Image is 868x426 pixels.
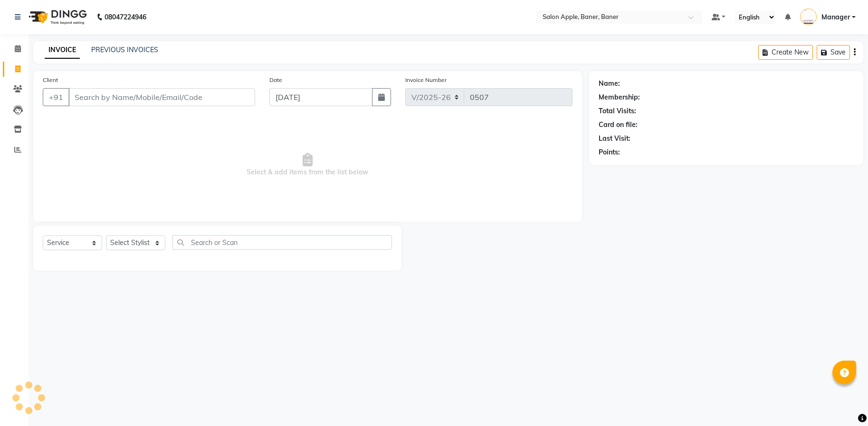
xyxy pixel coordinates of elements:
button: Create New [758,45,813,60]
input: Search or Scan [172,235,392,250]
div: Last Visit: [599,134,630,144]
button: Save [817,45,850,60]
img: Manager [800,9,817,25]
span: Manager [821,12,850,22]
input: Search by Name/Mobile/Email/Code [68,88,255,106]
button: +91 [43,88,69,106]
div: Total Visits: [599,106,636,116]
label: Invoice Number [405,76,447,84]
label: Client [43,76,58,84]
a: PREVIOUS INVOICES [91,45,158,54]
b: 08047224946 [105,4,146,30]
img: logo [24,4,89,30]
div: Card on file: [599,120,638,130]
div: Name: [599,79,620,89]
a: INVOICE [45,42,80,59]
div: Points: [599,147,620,157]
label: Date [269,76,282,84]
span: Select & add items from the list below [43,118,572,212]
div: Membership: [599,92,640,102]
